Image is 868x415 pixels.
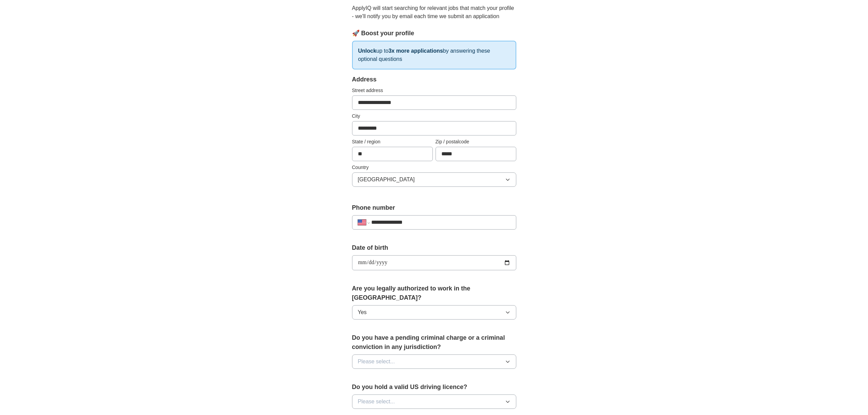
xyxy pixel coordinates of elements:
span: Yes [358,308,367,316]
label: Do you hold a valid US driving licence? [352,382,516,392]
label: Zip / postalcode [436,138,516,145]
label: Do you have a pending criminal charge or a criminal conviction in any jurisdiction? [352,333,516,352]
label: Street address [352,87,516,94]
button: Please select... [352,354,516,369]
span: Please select... [358,398,395,406]
strong: Unlock [358,48,376,54]
p: up to by answering these optional questions [352,41,516,69]
label: State / region [352,138,433,145]
span: [GEOGRAPHIC_DATA] [358,176,415,184]
label: Country [352,164,516,171]
p: ApplyIQ will start searching for relevant jobs that match your profile - we'll notify you by emai... [352,4,516,21]
label: Date of birth [352,243,516,252]
button: Yes [352,305,516,320]
div: 🚀 Boost your profile [352,29,516,38]
label: Are you legally authorized to work in the [GEOGRAPHIC_DATA]? [352,284,516,302]
div: Address [352,75,516,84]
label: City [352,113,516,120]
button: [GEOGRAPHIC_DATA] [352,172,516,187]
button: Please select... [352,394,516,409]
span: Please select... [358,358,395,366]
strong: 3x more applications [388,48,443,54]
label: Phone number [352,203,516,212]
